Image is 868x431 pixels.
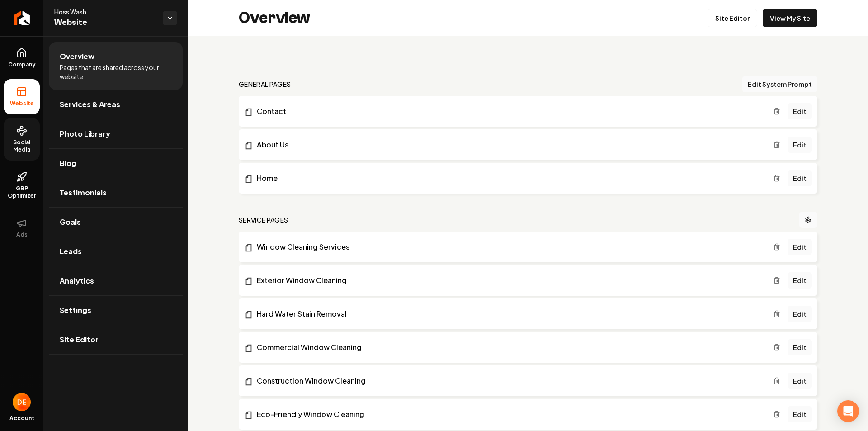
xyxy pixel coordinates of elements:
a: Goals [49,208,183,237]
a: Edit [788,339,812,355]
a: Services & Areas [49,90,183,119]
a: Site Editor [708,9,757,27]
a: Company [4,40,40,76]
a: Settings [49,296,183,325]
a: Site Editor [49,325,183,354]
h2: Service Pages [239,215,288,224]
a: Edit [788,272,812,289]
a: Contact [244,106,773,117]
a: Window Cleaning Services [244,242,773,252]
span: Website [6,100,38,107]
a: Blog [49,149,183,178]
span: Social Media [4,139,40,153]
a: Eco-Friendly Window Cleaning [244,409,773,420]
a: Edit [788,103,812,119]
a: Social Media [4,118,40,161]
a: Hard Water Stain Removal [244,308,773,319]
span: Pages that are shared across your website. [60,63,172,81]
a: Edit [788,373,812,389]
a: Photo Library [49,119,183,148]
a: Leads [49,237,183,266]
span: Blog [60,158,76,169]
span: Website [54,16,156,29]
span: GBP Optimizer [4,185,40,199]
a: Edit [788,170,812,186]
a: Exterior Window Cleaning [244,275,773,286]
span: Overview [60,51,94,62]
button: Edit System Prompt [742,76,817,92]
h2: Overview [239,9,310,27]
a: GBP Optimizer [4,164,40,207]
div: Open Intercom Messenger [837,400,859,422]
span: Site Editor [60,334,99,345]
a: Edit [788,306,812,322]
button: Open user button [13,393,31,411]
span: Services & Areas [60,99,120,110]
a: Construction Window Cleaning [244,375,773,386]
a: Testimonials [49,178,183,207]
span: Analytics [60,275,94,286]
span: Company [5,61,39,68]
img: Dylan Evanich [13,393,31,411]
span: Testimonials [60,187,107,198]
a: Edit [788,406,812,422]
a: Home [244,173,773,184]
span: Goals [60,217,81,227]
a: Commercial Window Cleaning [244,342,773,353]
span: Settings [60,305,91,316]
span: Photo Library [60,128,110,139]
a: Analytics [49,266,183,295]
span: Ads [13,231,31,238]
span: Leads [60,246,82,257]
span: Account [9,415,34,422]
span: Hoss Wash [54,7,156,16]
a: Edit [788,137,812,153]
button: Ads [4,210,40,246]
a: Edit [788,239,812,255]
a: About Us [244,139,773,150]
h2: general pages [239,80,291,89]
a: View My Site [763,9,817,27]
img: Rebolt Logo [14,11,30,25]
